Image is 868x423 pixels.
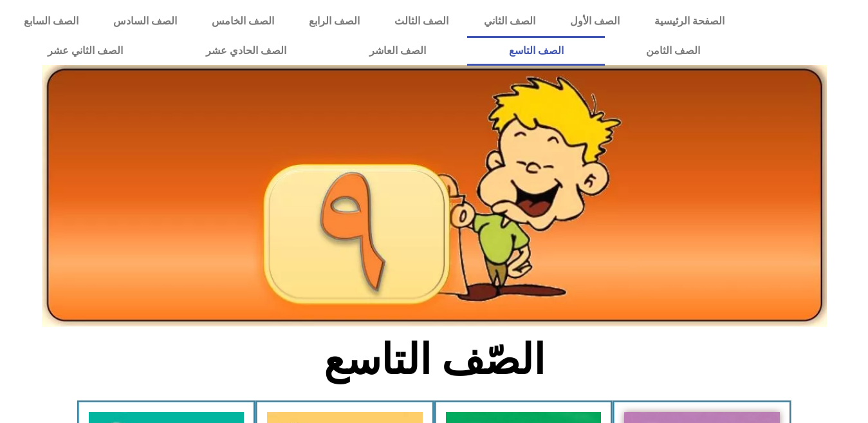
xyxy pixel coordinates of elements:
[221,335,647,385] h2: الصّف التاسع
[377,6,466,36] a: الصف الثالث
[467,36,605,66] a: الصف التاسع
[6,6,96,36] a: الصف السابع
[165,36,328,66] a: الصف الحادي عشر
[605,36,742,66] a: الصف الثامن
[466,6,553,36] a: الصف الثاني
[291,6,377,36] a: الصف الرابع
[96,6,194,36] a: الصف السادس
[6,36,165,66] a: الصف الثاني عشر
[194,6,291,36] a: الصف الخامس
[328,36,468,66] a: الصف العاشر
[637,6,742,36] a: الصفحة الرئيسية
[553,6,637,36] a: الصف الأول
